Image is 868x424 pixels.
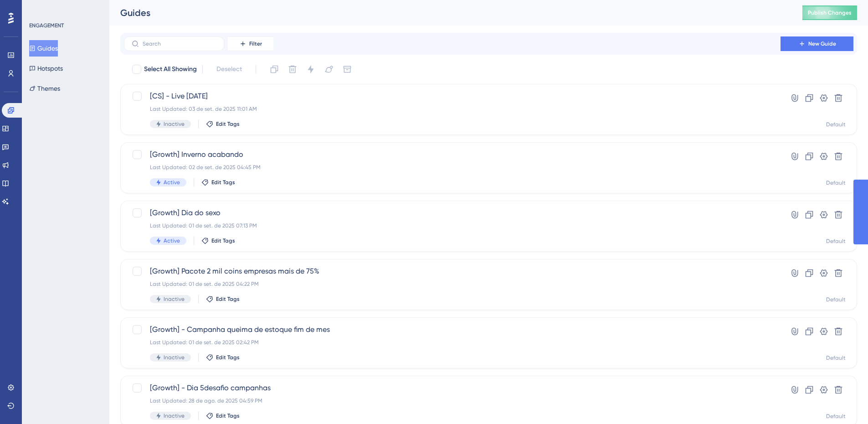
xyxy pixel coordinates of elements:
[206,354,240,361] button: Edit Tags
[201,179,235,186] button: Edit Tags
[29,40,58,57] button: Guides
[150,266,755,277] span: [Growth] Pacote 2 mil coins empresas mais de 75%
[164,295,185,303] span: Inactive
[164,412,185,419] span: Inactive
[208,61,250,78] button: Deselect
[216,412,240,419] span: Edit Tags
[249,40,262,47] span: Filter
[144,64,197,75] span: Select All Showing
[216,120,240,128] span: Edit Tags
[143,41,216,47] input: Search
[164,179,180,186] span: Active
[150,397,755,404] div: Last Updated: 28 de ago. de 2025 04:59 PM
[808,40,836,47] span: New Guide
[211,179,235,186] span: Edit Tags
[150,91,755,102] span: [CS] - Live [DATE]
[830,388,857,415] iframe: UserGuiding AI Assistant Launcher
[802,5,857,20] button: Publish Changes
[150,222,755,229] div: Last Updated: 01 de set. de 2025 07:13 PM
[781,36,853,51] button: New Guide
[206,120,240,128] button: Edit Tags
[29,22,64,29] div: ENGAGEMENT
[150,149,755,160] span: [Growth] Inverno acabando
[164,237,180,244] span: Active
[29,60,63,77] button: Hotspots
[120,6,780,19] div: Guides
[216,64,242,75] span: Deselect
[150,105,755,113] div: Last Updated: 03 de set. de 2025 11:01 AM
[826,413,846,420] div: Default
[164,354,185,361] span: Inactive
[206,295,240,303] button: Edit Tags
[228,36,273,51] button: Filter
[826,121,846,128] div: Default
[201,237,235,244] button: Edit Tags
[808,9,852,16] span: Publish Changes
[826,238,846,245] div: Default
[150,164,755,171] div: Last Updated: 02 de set. de 2025 04:45 PM
[826,354,846,362] div: Default
[826,296,846,303] div: Default
[826,179,846,186] div: Default
[164,120,185,128] span: Inactive
[150,383,755,393] span: [Growth] - Dia 5desafio campanhas
[211,237,235,244] span: Edit Tags
[29,80,60,97] button: Themes
[216,295,240,303] span: Edit Tags
[206,412,240,419] button: Edit Tags
[150,280,755,288] div: Last Updated: 01 de set. de 2025 04:22 PM
[150,339,755,346] div: Last Updated: 01 de set. de 2025 02:42 PM
[150,207,755,218] span: [Growth] Dia do sexo
[216,354,240,361] span: Edit Tags
[150,324,755,335] span: [Growth] - Campanha queima de estoque fim de mes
